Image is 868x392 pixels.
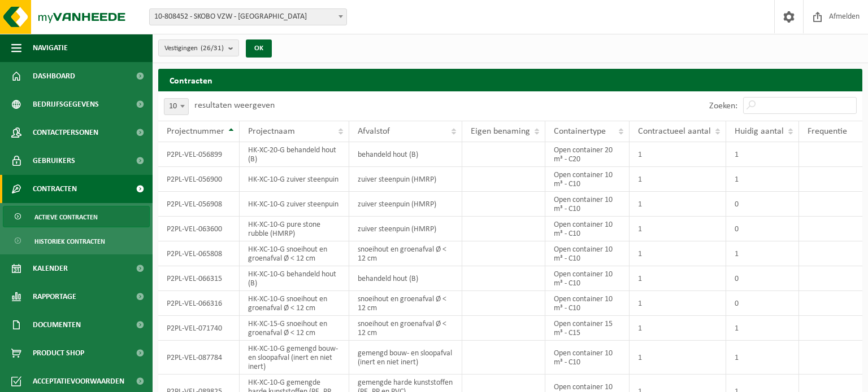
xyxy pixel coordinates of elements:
td: Open container 20 m³ - C20 [545,142,630,167]
span: Eigen benaming [471,127,530,136]
td: 1 [630,341,726,375]
span: Product Shop [33,339,84,367]
td: Open container 15 m³ - C15 [545,316,630,341]
td: P2PL-VEL-063600 [158,217,240,241]
td: 0 [726,217,799,241]
td: HK-XC-10-G snoeihout en groenafval Ø < 12 cm [240,241,349,266]
td: P2PL-VEL-066315 [158,266,240,291]
td: zuiver steenpuin (HMRP) [349,167,462,192]
td: HK-XC-10-G pure stone rubble (HMRP) [240,217,349,241]
td: 1 [630,266,726,291]
span: Contracten [33,175,77,203]
button: Vestigingen(26/31) [158,39,239,56]
td: 0 [726,291,799,316]
td: behandeld hout (B) [349,142,462,167]
td: Open container 10 m³ - C10 [545,341,630,375]
td: Open container 10 m³ - C10 [545,266,630,291]
td: 1 [630,291,726,316]
span: Navigatie [33,34,68,62]
span: 10 [164,98,189,115]
span: Huidig aantal [735,127,784,136]
span: Projectnaam [248,127,295,136]
span: Frequentie [808,127,847,136]
label: Zoeken: [709,102,737,111]
span: Gebruikers [33,147,75,175]
span: Historiek contracten [34,231,105,252]
button: OK [246,39,272,58]
td: P2PL-VEL-087784 [158,341,240,375]
td: 1 [726,167,799,192]
span: Containertype [554,127,606,136]
td: 1 [630,167,726,192]
span: Dashboard [33,62,75,90]
td: 1 [726,241,799,266]
span: 10-808452 - SKOBO VZW - BRUGGE [149,8,347,25]
count: (26/31) [201,45,224,52]
td: HK-XC-20-G behandeld hout (B) [240,142,349,167]
td: P2PL-VEL-071740 [158,316,240,341]
td: 1 [630,316,726,341]
td: 1 [630,192,726,217]
span: Contactpersonen [33,118,98,147]
td: P2PL-VEL-056899 [158,142,240,167]
span: 10 [164,99,188,114]
td: Open container 10 m³ - C10 [545,217,630,241]
td: HK-XC-10-G zuiver steenpuin [240,192,349,217]
a: Actieve contracten [3,206,150,227]
span: Kalender [33,254,68,283]
td: 1 [630,241,726,266]
span: Documenten [33,311,81,339]
td: HK-XC-10-G behandeld hout (B) [240,266,349,291]
span: 10-808452 - SKOBO VZW - BRUGGE [150,9,346,25]
td: zuiver steenpuin (HMRP) [349,192,462,217]
td: gemengd bouw- en sloopafval (inert en niet inert) [349,341,462,375]
span: Actieve contracten [34,206,98,228]
td: 1 [726,142,799,167]
td: Open container 10 m³ - C10 [545,241,630,266]
td: P2PL-VEL-056908 [158,192,240,217]
span: Contractueel aantal [638,127,711,136]
h2: Contracten [158,69,862,91]
td: HK-XC-10-G gemengd bouw- en sloopafval (inert en niet inert) [240,341,349,375]
td: Open container 10 m³ - C10 [545,192,630,217]
span: Projectnummer [167,127,224,136]
td: snoeihout en groenafval Ø < 12 cm [349,241,462,266]
span: Rapportage [33,283,76,311]
a: Historiek contracten [3,230,150,252]
td: HK-XC-10-G zuiver steenpuin [240,167,349,192]
td: P2PL-VEL-065808 [158,241,240,266]
td: P2PL-VEL-066316 [158,291,240,316]
span: Bedrijfsgegevens [33,90,99,118]
td: Open container 10 m³ - C10 [545,291,630,316]
td: HK-XC-10-G snoeihout en groenafval Ø < 12 cm [240,291,349,316]
td: 0 [726,192,799,217]
td: 0 [726,266,799,291]
td: HK-XC-15-G snoeihout en groenafval Ø < 12 cm [240,316,349,341]
td: zuiver steenpuin (HMRP) [349,217,462,241]
td: snoeihout en groenafval Ø < 12 cm [349,316,462,341]
td: behandeld hout (B) [349,266,462,291]
td: P2PL-VEL-056900 [158,167,240,192]
td: 1 [726,316,799,341]
td: 1 [630,142,726,167]
td: 1 [630,217,726,241]
span: Afvalstof [358,127,390,136]
span: Vestigingen [164,40,224,57]
td: snoeihout en groenafval Ø < 12 cm [349,291,462,316]
td: Open container 10 m³ - C10 [545,167,630,192]
label: resultaten weergeven [194,101,275,110]
td: 1 [726,341,799,375]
